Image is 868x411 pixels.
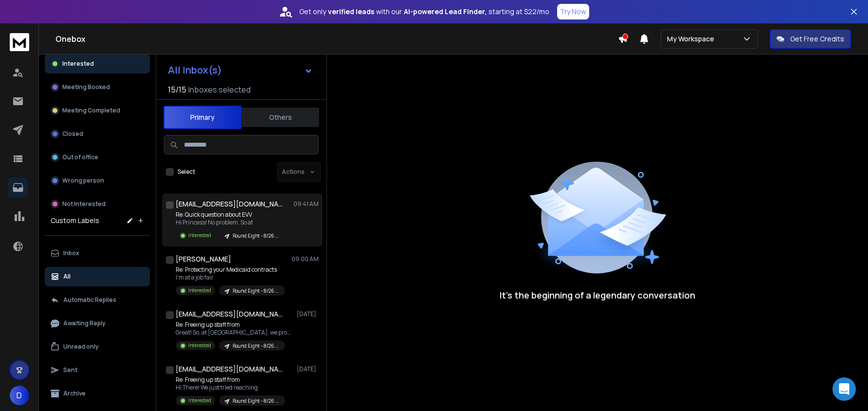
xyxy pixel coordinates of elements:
[297,310,319,318] p: [DATE]
[233,287,279,295] p: Round Eight - 8/26 (Medicaid Compliance)
[176,219,285,226] p: Hi Princess! No problem, So at
[291,255,319,263] p: 09:00 AM
[62,200,106,208] p: Not Interested
[188,84,251,95] h3: Inboxes selected
[176,266,285,274] p: Re: Protecting your Medicaid contracts
[45,243,150,263] button: Inbox
[45,314,150,333] button: Awaiting Reply
[500,288,695,302] p: It’s the beginning of a legendary conversation
[45,54,150,74] button: Interested
[233,342,279,350] p: Round Eight - 8/26 (Medicaid Compliance)
[176,211,285,219] p: Re: Quick question about EVV
[63,319,106,327] p: Awaiting Reply
[45,77,150,97] button: Meeting Booked
[176,309,283,319] h1: [EMAIL_ADDRESS][DOMAIN_NAME]
[790,34,844,44] p: Get Free Credits
[63,249,79,257] p: Inbox
[62,153,98,161] p: Out of office
[45,267,150,286] button: All
[770,29,851,49] button: Get Free Credits
[63,390,86,397] p: Archive
[63,296,116,304] p: Automatic Replies
[63,343,99,351] p: Unread only
[176,364,283,374] h1: [EMAIL_ADDRESS][DOMAIN_NAME]
[45,337,150,356] button: Unread only
[51,216,99,225] h3: Custom Labels
[404,7,487,17] strong: AI-powered Lead Finder,
[176,384,285,392] p: Hi There! We just tried reaching
[45,171,150,190] button: Wrong person
[667,34,718,44] p: My Workspace
[10,386,29,405] button: D
[328,7,374,17] strong: verified leads
[63,366,77,374] p: Sent
[55,33,618,45] h1: Onebox
[45,384,150,403] button: Archive
[188,397,211,404] p: Interested
[293,200,319,208] p: 09:41 AM
[168,65,222,75] h1: All Inbox(s)
[188,232,211,239] p: Interested
[45,194,150,214] button: Not Interested
[62,130,83,138] p: Closed
[10,33,29,51] img: logo
[241,107,319,128] button: Others
[178,168,195,176] label: Select
[45,360,150,380] button: Sent
[45,101,150,120] button: Meeting Completed
[176,376,285,384] p: Re: Freeing up staff from
[62,107,120,114] p: Meeting Completed
[63,273,71,280] p: All
[832,377,856,401] div: Open Intercom Messenger
[62,83,110,91] p: Meeting Booked
[45,148,150,167] button: Out of office
[168,84,186,95] span: 15 / 15
[163,106,241,129] button: Primary
[233,232,279,240] p: Round Eight - 8/26 (Medicaid Compliance)
[62,177,104,185] p: Wrong person
[176,329,292,336] p: Great! So, at [GEOGRAPHIC_DATA], we provide
[160,60,321,80] button: All Inbox(s)
[176,274,285,281] p: I’m at a job fair
[176,254,231,264] h1: [PERSON_NAME]
[233,397,279,405] p: Round Eight - 8/26 (Medicaid Compliance)
[45,124,150,144] button: Closed
[299,7,549,17] p: Get only with our starting at $22/mo
[176,321,292,329] p: Re: Freeing up staff from
[176,199,283,209] h1: [EMAIL_ADDRESS][DOMAIN_NAME]
[297,365,319,373] p: [DATE]
[560,7,586,17] p: Try Now
[45,290,150,310] button: Automatic Replies
[188,342,211,349] p: Interested
[557,4,589,19] button: Try Now
[188,287,211,294] p: Interested
[62,60,94,68] p: Interested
